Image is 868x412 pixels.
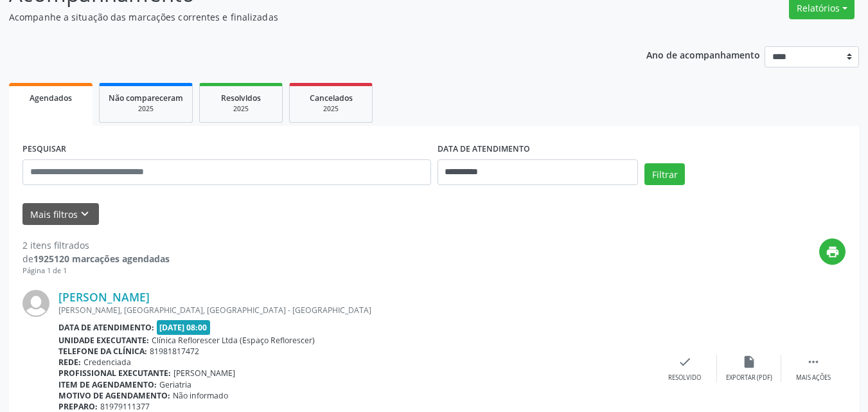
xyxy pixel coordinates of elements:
span: Geriatria [159,379,191,390]
div: Mais ações [796,373,831,382]
a: [PERSON_NAME] [58,290,150,304]
i:  [806,355,820,369]
span: Não informado [173,390,228,401]
div: 2025 [209,104,273,114]
button: Mais filtroskeyboard_arrow_down [22,203,99,226]
span: Credenciada [84,357,131,368]
strong: 1925120 marcações agendadas [33,253,170,265]
b: Unidade executante: [58,335,149,346]
b: Motivo de agendamento: [58,390,170,401]
i: keyboard_arrow_down [78,207,92,221]
b: Data de atendimento: [58,322,154,333]
div: de [22,252,170,265]
i: check [678,355,692,369]
div: Página 1 de 1 [22,265,170,276]
b: Item de agendamento: [58,379,157,390]
p: Ano de acompanhamento [646,46,760,62]
span: Resolvidos [221,93,261,103]
div: [PERSON_NAME], [GEOGRAPHIC_DATA], [GEOGRAPHIC_DATA] - [GEOGRAPHIC_DATA] [58,305,653,316]
label: DATA DE ATENDIMENTO [438,139,530,159]
b: Rede: [58,357,81,368]
button: print [819,238,846,265]
label: PESQUISAR [22,139,66,159]
div: Resolvido [668,373,701,382]
div: Exportar (PDF) [726,373,772,382]
button: Filtrar [644,163,685,185]
div: 2 itens filtrados [22,238,170,252]
div: 2025 [299,104,363,114]
img: img [22,290,49,317]
span: Cancelados [310,93,353,103]
b: Preparo: [58,401,98,412]
span: [DATE] 08:00 [157,320,211,335]
i: print [826,245,840,259]
i: insert_drive_file [742,355,756,369]
b: Telefone da clínica: [58,346,147,357]
span: 81981817472 [150,346,199,357]
div: 2025 [109,104,183,114]
b: Profissional executante: [58,368,171,379]
span: Não compareceram [109,93,183,103]
span: Clínica Reflorescer Ltda (Espaço Reflorescer) [152,335,315,346]
span: Agendados [30,93,72,103]
span: [PERSON_NAME] [173,368,235,379]
p: Acompanhe a situação das marcações correntes e finalizadas [9,10,604,24]
span: 81979111377 [100,401,150,412]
